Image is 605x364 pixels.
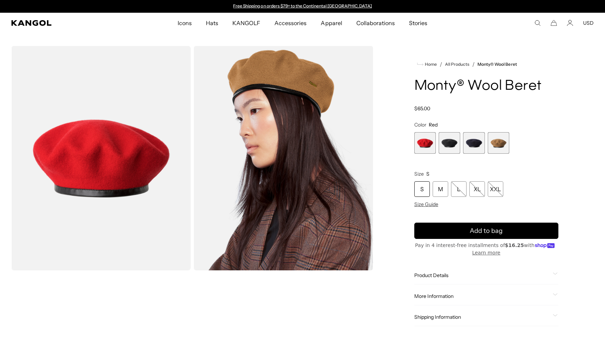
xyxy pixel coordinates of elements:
span: Add to bag [470,226,503,236]
button: Cart [551,20,557,26]
img: wood [194,46,373,270]
span: Home [423,62,437,67]
a: KANGOLF [225,13,267,33]
a: Account [567,20,573,26]
label: Red [414,132,436,154]
span: Hats [206,13,218,33]
a: Monty® Wool Beret [478,62,517,67]
li: / [437,60,442,69]
label: Black [439,132,460,154]
a: Free Shipping on orders $79+ to the Continental [GEOGRAPHIC_DATA] [233,3,372,8]
div: Announcement [230,4,375,9]
span: Stories [409,13,427,33]
span: KANGOLF [232,13,260,33]
a: Collaborations [349,13,402,33]
div: XL [469,181,485,197]
slideshow-component: Announcement bar [230,4,375,9]
a: Home [417,61,437,67]
button: Add to bag [414,223,558,239]
span: Collaborations [356,13,395,33]
span: Color [414,122,426,128]
span: Size Guide [414,201,438,207]
a: Hats [199,13,225,33]
h1: Monty® Wool Beret [414,78,558,94]
a: Stories [402,13,434,33]
nav: breadcrumbs [414,60,558,69]
span: Shipping Information [414,314,550,320]
span: Apparel [321,13,342,33]
div: XXL [488,181,503,197]
span: S [426,171,429,177]
span: Product Details [414,272,550,278]
span: More Information [414,293,550,299]
li: / [469,60,475,69]
span: Icons [178,13,192,33]
label: Dark Blue [463,132,485,154]
span: Size [414,171,424,177]
a: All Products [445,62,469,67]
a: Accessories [267,13,314,33]
div: 1 of 2 [230,4,375,9]
label: Wood [488,132,509,154]
div: 4 of 4 [488,132,509,154]
span: $65.00 [414,105,430,112]
summary: Search here [534,20,541,26]
div: 1 of 4 [414,132,436,154]
button: USD [583,20,594,26]
span: Accessories [274,13,307,33]
a: Icons [171,13,199,33]
div: 2 of 4 [439,132,460,154]
div: L [451,181,467,197]
a: Kangol [11,20,117,26]
span: Red [429,122,438,128]
img: color-red [11,46,191,270]
div: 3 of 4 [463,132,485,154]
a: Apparel [314,13,349,33]
div: S [414,181,430,197]
div: M [433,181,448,197]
